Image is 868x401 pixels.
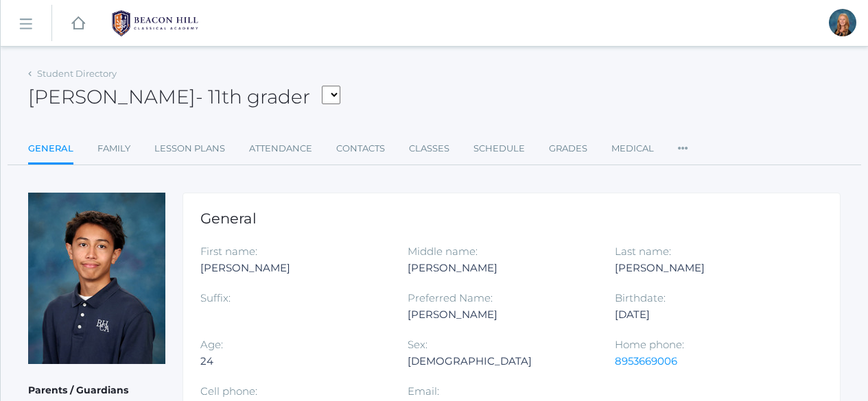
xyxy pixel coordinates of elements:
[615,338,684,351] label: Home phone:
[104,6,207,40] img: BHCALogos-05-308ed15e86a5a0abce9b8dd61676a3503ac9727e845dece92d48e8588c001991.png
[28,135,73,165] a: General
[200,245,257,258] label: First name:
[200,338,223,351] label: Age:
[196,85,310,108] span: - 11th grader
[409,135,449,162] a: Classes
[615,260,801,276] div: [PERSON_NAME]
[473,135,525,162] a: Schedule
[200,260,387,276] div: [PERSON_NAME]
[28,193,165,364] img: Julian Simeon Morales
[615,354,677,367] a: 8953669006
[249,135,312,162] a: Attendance
[408,306,594,323] div: [PERSON_NAME]
[615,306,801,323] div: [DATE]
[200,353,387,369] div: 24
[97,135,130,162] a: Family
[408,291,493,304] label: Preferred Name:
[200,291,231,304] label: Suffix:
[829,9,856,36] div: Nicole Canty
[154,135,225,162] a: Lesson Plans
[200,210,823,226] h1: General
[408,353,594,369] div: [DEMOGRAPHIC_DATA]
[408,338,427,351] label: Sex:
[408,245,478,258] label: Middle name:
[615,245,671,258] label: Last name:
[37,68,117,79] a: Student Directory
[200,385,257,398] label: Cell phone:
[28,86,340,108] h2: [PERSON_NAME]
[615,291,666,304] label: Birthdate:
[611,135,654,162] a: Medical
[549,135,587,162] a: Grades
[408,260,594,276] div: [PERSON_NAME]
[408,385,439,398] label: Email:
[336,135,385,162] a: Contacts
